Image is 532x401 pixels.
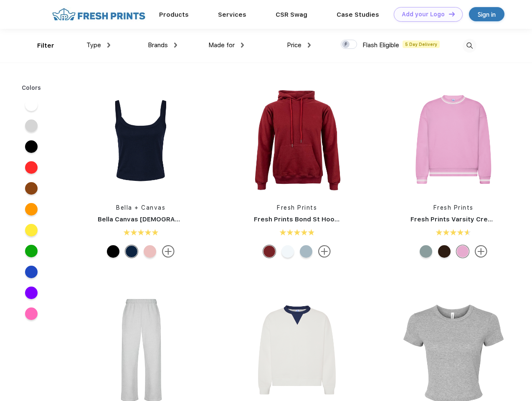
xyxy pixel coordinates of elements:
img: fo%20logo%202.webp [50,7,148,22]
a: Bella Canvas [DEMOGRAPHIC_DATA]' Micro Ribbed Scoop Tank [98,216,296,223]
div: Sign in [478,10,496,19]
a: Fresh Prints [277,204,317,211]
div: Filter [37,41,54,51]
a: Sign in [469,7,504,21]
span: Price [287,41,301,49]
a: Products [159,11,189,18]
div: Crimson mto [263,245,276,258]
div: Pink [456,245,469,258]
div: Colors [15,84,48,92]
img: dropdown.png [308,43,311,48]
img: desktop_search.svg [463,39,476,53]
a: Fresh Prints Bond St Hoodie [254,216,345,223]
span: Type [86,41,101,49]
img: dropdown.png [174,43,177,48]
img: func=resize&h=266 [85,84,196,195]
div: Slate Blue [420,245,432,258]
span: 5 Day Delivery [403,41,440,48]
div: Solid Blk Blend [107,245,119,258]
span: Brands [148,41,168,49]
div: White [281,245,294,258]
a: Fresh Prints [433,204,474,211]
a: Fresh Prints Varsity Crewneck [410,216,508,223]
img: more.svg [318,245,331,258]
img: func=resize&h=266 [241,84,352,195]
img: more.svg [475,245,487,258]
span: Made for [208,41,235,49]
img: DT [449,12,455,16]
img: func=resize&h=266 [398,84,509,195]
div: Solid Navy Blend [125,245,138,258]
div: Solid Pink Blend [144,245,156,258]
div: Pastel Blue mto [300,245,312,258]
a: Bella + Canvas [116,204,165,211]
div: Add your Logo [402,11,445,18]
div: Dark Chocolate [438,245,451,258]
img: dropdown.png [107,43,110,48]
span: Flash Eligible [362,41,399,49]
img: more.svg [162,245,175,258]
img: dropdown.png [241,43,244,48]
